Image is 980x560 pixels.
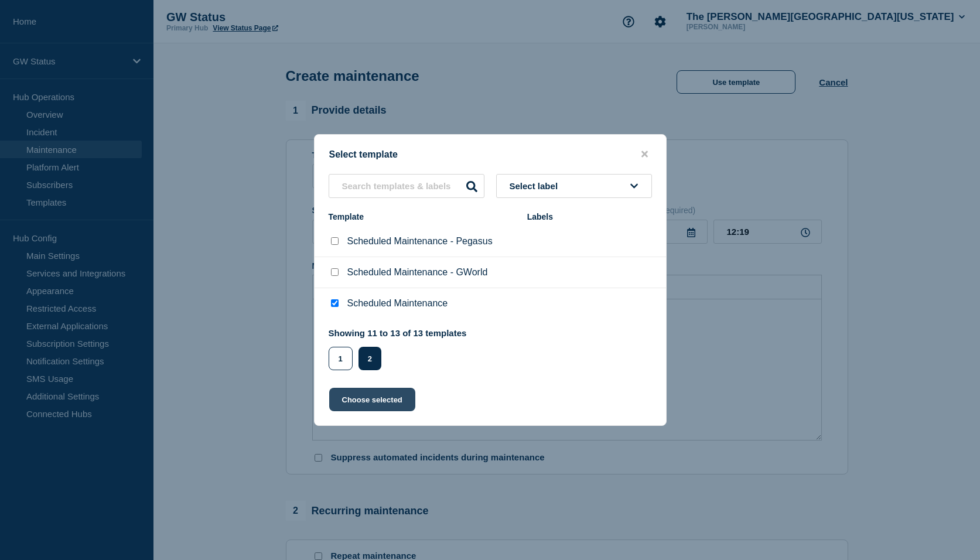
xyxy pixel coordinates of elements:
div: Template [329,212,515,221]
p: Scheduled Maintenance [347,298,448,309]
p: Scheduled Maintenance - Pegasus [347,236,493,247]
div: Labels [527,212,652,221]
input: Scheduled Maintenance checkbox [331,299,339,307]
div: Select template [315,149,666,160]
button: 2 [358,347,381,370]
input: Scheduled Maintenance - Pegasus checkbox [331,237,339,245]
button: Select label [496,174,652,198]
button: Choose selected [329,388,415,411]
p: Showing 11 to 13 of 13 templates [329,328,467,338]
p: Scheduled Maintenance - GWorld [347,267,488,278]
span: Select label [510,181,563,191]
input: Search templates & labels [329,174,484,198]
button: close button [638,149,651,160]
button: 1 [329,347,353,370]
input: Scheduled Maintenance - GWorld checkbox [331,268,339,276]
